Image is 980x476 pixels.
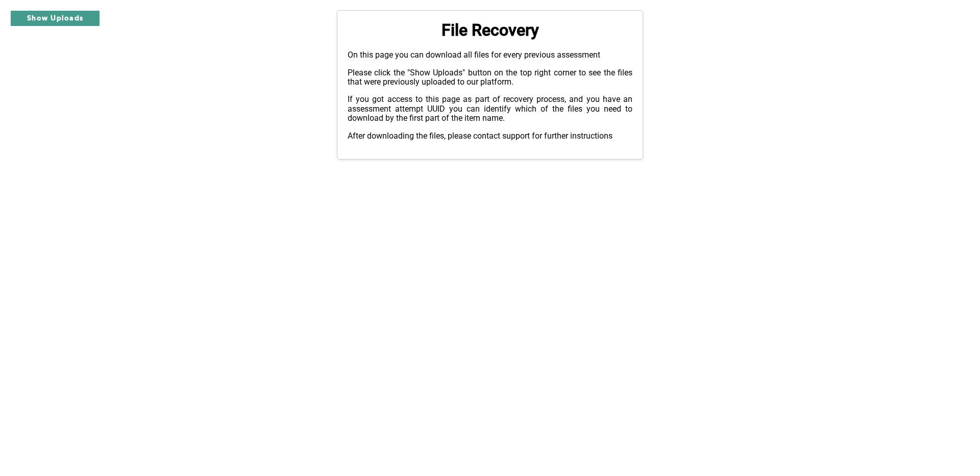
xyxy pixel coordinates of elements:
[348,50,632,60] p: On this page you can download all files for every previous assessment
[10,10,100,27] button: Show Uploads
[348,131,632,141] p: After downloading the files, please contact support for further instructions
[348,95,632,123] p: If you got access to this page as part of recovery process, and you have an assessment attempt UU...
[348,21,632,40] h1: File Recovery
[348,68,632,87] p: Please click the "Show Uploads" button on the top right corner to see the files that were previou...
